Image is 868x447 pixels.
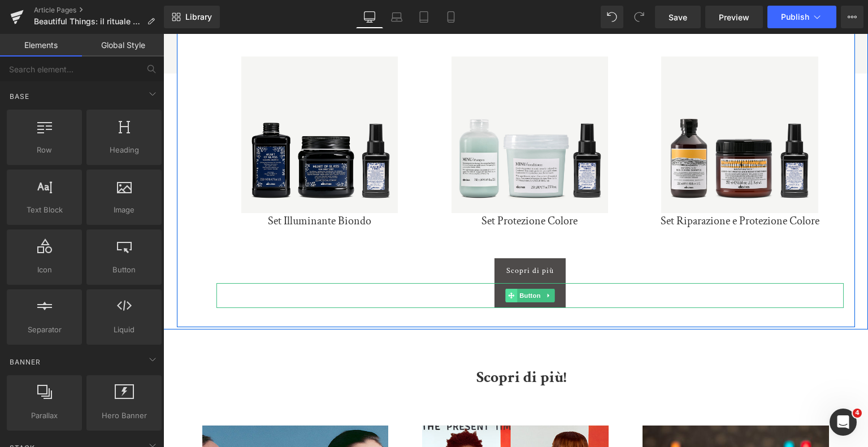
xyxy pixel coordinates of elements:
button: Undo [601,6,623,28]
img: Set Riparazione e Protezione Colore [498,23,654,179]
a: Set Riparazione e Protezione Colore [497,180,656,194]
img: Set Protezione Colore [288,23,445,179]
a: Set Protezione Colore [318,180,414,194]
a: Scopri di più [331,249,402,274]
span: Hero Banner [90,410,158,422]
button: Publish [767,6,836,28]
span: Base [8,91,31,102]
button: More [841,6,863,28]
a: Scopri di più [331,224,402,249]
span: Preview [719,11,749,23]
span: Save [669,11,687,23]
a: Set Illuminante Biondo [105,180,208,194]
span: Library [185,12,212,22]
span: Parallax [10,410,79,422]
span: Publish [781,12,809,21]
b: Scopri di più! [313,333,403,354]
a: Mobile [437,6,465,28]
span: Icon [10,264,79,276]
a: Laptop [383,6,410,28]
span: Banner [8,357,42,367]
span: Heading [90,144,158,156]
a: Expand / Collapse [379,255,391,268]
span: Text Block [10,204,79,216]
span: Separator [10,324,79,336]
span: Button [354,255,380,268]
span: Image [90,204,158,216]
a: Desktop [356,6,383,28]
span: Beautiful Things: il rituale Davines per capelli colorati raccontato da [PERSON_NAME] [34,17,142,26]
a: Global Style [82,34,164,57]
span: 4 [853,409,862,418]
span: Button [90,264,158,276]
a: New Library [164,6,220,28]
a: Preview [705,6,763,28]
iframe: Intercom live chat [830,409,857,436]
span: Liquid [90,324,158,336]
span: Scopri di più [343,232,390,242]
a: Tablet [410,6,437,28]
span: Row [10,144,79,156]
a: Article Pages [34,6,164,15]
button: Redo [628,6,650,28]
img: Set Illuminante Biondo [78,23,235,179]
